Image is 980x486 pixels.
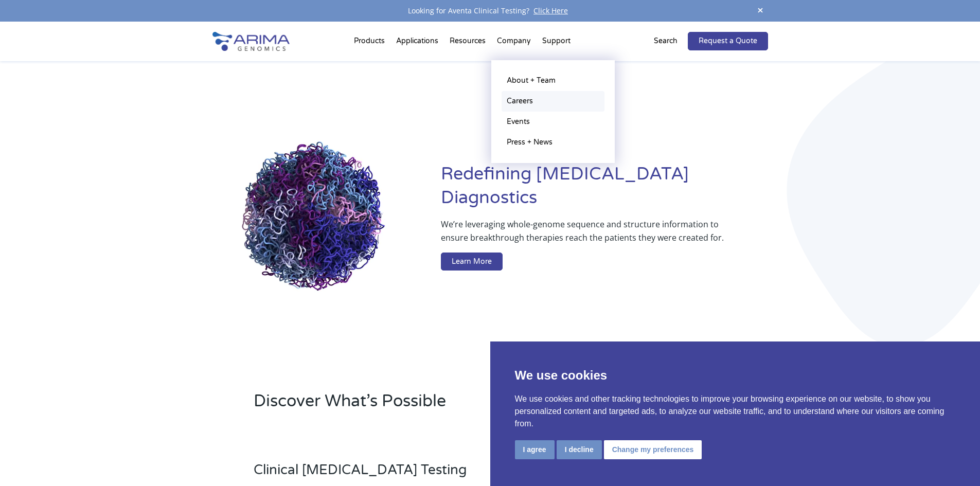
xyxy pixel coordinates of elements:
a: Request a Quote [688,32,768,50]
a: Press + News [502,132,604,153]
p: Search [654,34,678,48]
button: I agree [515,440,555,459]
p: We’re leveraging whole-genome sequence and structure information to ensure breakthrough therapies... [441,218,726,253]
h3: Clinical [MEDICAL_DATA] Testing [254,462,533,486]
button: I decline [557,440,602,459]
p: We use cookies and other tracking technologies to improve your browsing experience on our website... [515,393,956,430]
a: Careers [502,91,604,112]
h1: Redefining [MEDICAL_DATA] Diagnostics [441,163,768,218]
a: Events [502,112,604,132]
a: About + Team [502,70,604,91]
img: Arima-Genomics-logo [212,32,290,51]
a: Learn More [441,253,503,271]
button: Change my preferences [604,440,702,459]
div: Looking for Aventa Clinical Testing? [212,4,768,17]
p: We use cookies [515,366,956,385]
a: Click Here [529,6,572,15]
h2: Discover What’s Possible [254,390,621,421]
